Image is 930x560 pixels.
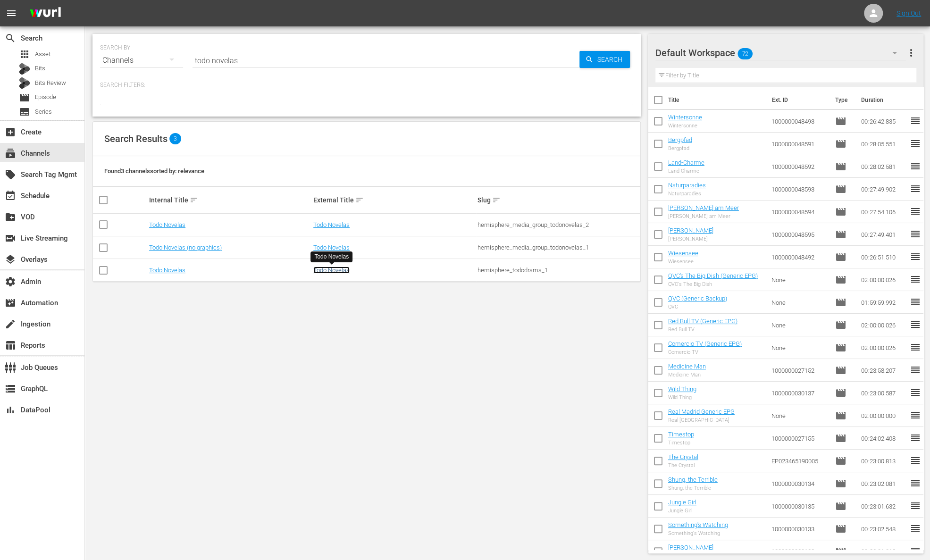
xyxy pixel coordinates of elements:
td: 1000000048592 [768,155,832,178]
div: hemisphere_media_group_todonovelas_2 [478,221,639,228]
span: Episode [835,116,846,127]
span: GraphQL [5,383,16,394]
span: Schedule [5,190,16,201]
td: None [768,268,832,291]
span: Asset [35,50,50,59]
span: Series [19,106,30,117]
span: Live Streaming [5,233,16,244]
a: Bergpfad [668,136,692,143]
span: Episode [835,161,846,172]
th: Ext. ID [766,87,829,113]
td: 1000000048594 [768,201,832,223]
td: 00:23:01.632 [857,495,909,518]
a: Timestop [668,431,694,438]
p: Search Filters: [100,81,633,89]
span: Episode [835,342,846,353]
a: Todo Novelas [149,267,185,274]
span: reorder [909,455,921,466]
td: 1000000048591 [768,133,832,155]
span: reorder [909,500,921,511]
span: Episode [35,92,56,102]
div: Medicine Man [668,372,706,378]
span: 3 [169,133,181,144]
span: Episode [835,410,846,421]
span: Bits [35,64,45,73]
td: 00:27:49.902 [857,178,909,201]
td: 1000000048493 [768,110,832,133]
span: reorder [909,183,921,194]
td: None [768,336,832,359]
div: Bergpfad [668,145,692,151]
a: Something's Watching [668,521,728,528]
td: 1000000027155 [768,427,832,450]
div: Internal Title [149,194,310,206]
button: Search [579,51,630,68]
td: 00:26:42.835 [857,110,909,133]
span: reorder [909,228,921,240]
a: Land-Charme [668,159,704,166]
a: The Crystal [668,453,698,460]
a: QVC's The Big Dish (Generic EPG) [668,272,758,279]
span: sort [190,196,198,204]
span: 72 [737,44,753,64]
td: 02:00:00.026 [857,268,909,291]
div: Wild Thing [668,394,696,401]
span: Episode [835,546,846,557]
span: Ingestion [5,318,16,330]
a: [PERSON_NAME] am Meer [668,204,739,211]
span: Episode [835,433,846,444]
td: 00:23:00.813 [857,450,909,472]
div: QVC [668,304,727,310]
div: Naturparadies [668,191,706,197]
span: Episode [835,387,846,399]
span: Reports [5,340,16,351]
span: Episode [835,319,846,331]
img: ans4CAIJ8jUAAAAAAAAAAAAAAAAAAAAAAAAgQb4GAAAAAAAAAAAAAAAAAAAAAAAAJMjXAAAAAAAAAAAAAAAAAAAAAAAAgAT5G... [23,2,68,25]
div: Todo Novelas [314,253,349,261]
th: Type [829,87,855,113]
td: 1000000030137 [768,382,832,404]
span: Overlays [5,254,16,265]
div: Shung, the Terrible [668,485,718,491]
span: Episode [835,365,846,376]
a: Real Madrid Generic EPG [668,408,735,415]
span: Search Results [104,133,168,144]
span: reorder [909,115,921,126]
a: Todo Novelas [313,244,350,251]
span: Episode [835,501,846,512]
span: sort [355,196,364,204]
td: 1000000030133 [768,518,832,540]
div: External Title [313,194,475,206]
span: Asset [19,49,30,60]
td: None [768,404,832,427]
a: Sign Out [896,9,921,17]
span: menu [6,8,17,19]
td: 02:00:00.026 [857,336,909,359]
td: 00:27:54.106 [857,201,909,223]
div: hemisphere_media_group_todonovelas_1 [478,244,639,251]
span: VOD [5,211,16,223]
span: reorder [909,319,921,330]
span: Episode [835,274,846,285]
a: Red Bull TV (Generic EPG) [668,318,737,325]
span: reorder [909,296,921,308]
td: 02:00:00.000 [857,404,909,427]
span: reorder [909,251,921,262]
span: reorder [909,477,921,489]
div: Timestop [668,440,694,446]
td: 02:00:00.026 [857,314,909,336]
td: 00:26:51.510 [857,246,909,268]
a: Naturparadies [668,182,706,189]
a: [PERSON_NAME] [668,227,713,234]
span: Episode [835,206,846,217]
td: 01:59:59.992 [857,291,909,314]
span: sort [492,196,501,204]
div: Default Workspace [655,40,906,66]
a: [PERSON_NAME] [668,544,713,551]
span: Episode [835,478,846,489]
span: Channels [5,148,16,159]
button: more_vert [905,42,916,64]
td: 00:23:02.081 [857,472,909,495]
span: reorder [909,342,921,353]
span: reorder [909,160,921,172]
